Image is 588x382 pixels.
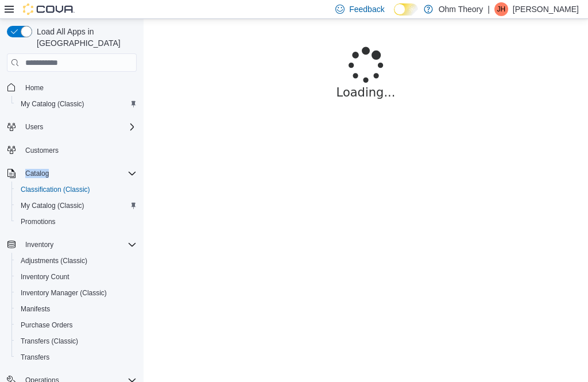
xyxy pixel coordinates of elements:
[21,353,49,362] span: Transfers
[11,96,141,112] button: My Catalog (Classic)
[21,99,84,109] span: My Catalog (Classic)
[21,272,69,281] span: Inventory Count
[21,337,78,346] span: Transfers (Classic)
[16,199,137,213] span: My Catalog (Classic)
[2,165,141,182] button: Catalog
[25,83,44,92] span: Home
[21,80,137,94] span: Home
[11,317,141,333] button: Purchase Orders
[16,318,137,332] span: Purchase Orders
[21,120,137,134] span: Users
[16,183,95,196] a: Classification (Classic)
[21,185,90,194] span: Classification (Classic)
[21,238,58,252] button: Inventory
[21,201,84,210] span: My Catalog (Classic)
[21,81,48,95] a: Home
[16,199,89,213] a: My Catalog (Classic)
[25,146,59,155] span: Customers
[16,334,83,348] a: Transfers (Classic)
[16,350,54,364] a: Transfers
[16,183,137,196] span: Classification (Classic)
[11,285,141,301] button: Inventory Manager (Classic)
[21,288,107,298] span: Inventory Manager (Classic)
[11,182,141,198] button: Classification (Classic)
[21,304,50,314] span: Manifests
[16,286,137,300] span: Inventory Manager (Classic)
[349,3,384,15] span: Feedback
[23,3,75,15] img: Cova
[16,334,137,348] span: Transfers (Classic)
[2,119,141,135] button: Users
[488,2,490,16] p: |
[439,2,483,16] p: Ohm Theory
[16,97,137,111] span: My Catalog (Classic)
[25,240,53,249] span: Inventory
[11,253,141,269] button: Adjustments (Classic)
[11,214,141,230] button: Promotions
[11,301,141,317] button: Manifests
[21,217,56,226] span: Promotions
[11,349,141,365] button: Transfers
[497,2,506,16] span: JH
[16,97,89,111] a: My Catalog (Classic)
[21,238,137,252] span: Inventory
[25,122,43,132] span: Users
[16,286,111,300] a: Inventory Manager (Classic)
[513,2,579,16] p: [PERSON_NAME]
[11,198,141,214] button: My Catalog (Classic)
[21,256,87,265] span: Adjustments (Classic)
[21,120,48,134] button: Users
[21,321,73,330] span: Purchase Orders
[2,237,141,253] button: Inventory
[16,215,60,229] a: Promotions
[21,144,63,157] a: Customers
[16,254,137,268] span: Adjustments (Classic)
[2,79,141,95] button: Home
[25,169,49,178] span: Catalog
[16,318,78,332] a: Purchase Orders
[21,143,137,157] span: Customers
[494,2,508,16] div: Jonathan Hernandez
[11,269,141,285] button: Inventory Count
[16,254,92,268] a: Adjustments (Classic)
[16,270,74,284] a: Inventory Count
[32,26,137,49] span: Load All Apps in [GEOGRAPHIC_DATA]
[16,302,55,316] a: Manifests
[21,167,137,180] span: Catalog
[16,270,137,284] span: Inventory Count
[16,302,137,316] span: Manifests
[394,3,418,16] input: Dark Mode
[11,333,141,349] button: Transfers (Classic)
[16,215,137,229] span: Promotions
[2,142,141,159] button: Customers
[21,167,53,180] button: Catalog
[16,350,137,364] span: Transfers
